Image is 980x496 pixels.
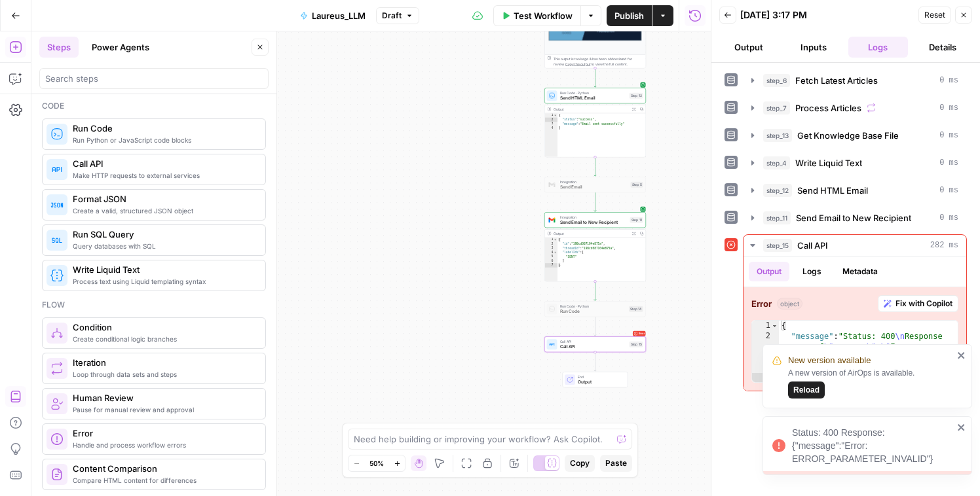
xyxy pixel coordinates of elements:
[50,468,64,481] img: vrinnnclop0vshvmafd7ip1g7ohf
[39,37,79,58] button: Steps
[630,342,643,347] div: Step 15
[749,262,789,281] button: Output
[73,241,255,251] span: Query databases with SQL
[45,72,263,85] input: Search steps
[545,238,558,242] div: 1
[795,74,878,87] span: Fetch Latest Articles
[545,242,558,247] div: 2
[570,457,590,469] span: Copy
[545,118,558,122] div: 2
[514,9,573,22] span: Test Workflow
[73,205,255,216] span: Create a valid, structured JSON object
[545,126,558,131] div: 4
[73,391,255,404] span: Human Review
[565,455,595,472] button: Copy
[939,102,958,114] span: 0 ms
[763,156,790,169] span: step_4
[578,374,622,380] span: End
[560,304,627,309] span: Run Code · Python
[639,330,645,338] span: Error
[939,75,958,86] span: 0 ms
[913,37,973,58] button: Details
[73,135,255,145] span: Run Python or JavaScript code blocks
[554,238,557,242] span: Toggle code folding, rows 1 through 7
[594,281,596,300] g: Edge from step_11 to step_14
[752,363,779,373] div: 3
[763,239,792,252] span: step_15
[554,251,557,255] span: Toggle code folding, rows 4 through 6
[957,422,966,433] button: close
[763,184,792,197] span: step_12
[73,369,255,380] span: Loop through data sets and steps
[493,5,580,26] button: Test Workflow
[554,56,643,67] div: This output is too large & has been abbreviated for review. to view the full content.
[763,211,791,224] span: step_11
[793,384,820,396] span: Reload
[292,5,373,26] button: Laureus_LLM
[554,113,557,118] span: Toggle code folding, rows 1 through 4
[797,184,868,197] span: Send HTML Email
[549,217,556,223] img: gmail%20(1).png
[312,9,366,22] span: Laureus_LLM
[73,192,255,205] span: Format JSON
[751,297,772,310] strong: Error
[545,259,558,264] div: 6
[930,239,958,251] span: 282 ms
[549,181,556,188] img: gmail%20(1).png
[376,7,419,24] button: Draft
[73,427,255,440] span: Error
[752,321,779,331] div: 1
[788,381,825,399] button: Reload
[763,101,790,115] span: step_7
[560,179,628,185] span: Integration
[788,354,871,367] span: New version available
[771,321,778,331] span: Toggle code folding, rows 1 through 4
[578,379,622,385] span: Output
[744,70,966,91] button: 0 ms
[795,101,861,115] span: Process Articles
[73,157,255,170] span: Call API
[544,372,646,387] div: EndOutput
[544,336,646,352] div: ErrorCall APICall APIStep 15
[744,97,966,118] button: 0 ms
[554,107,628,112] div: Output
[560,219,628,226] span: Send Email to New Recipient
[560,339,627,344] span: Call API
[73,462,255,475] span: Content Comparison
[607,5,652,26] button: Publish
[605,457,627,469] span: Paste
[630,217,643,223] div: Step 11
[795,262,829,281] button: Logs
[784,37,844,58] button: Inputs
[752,373,779,383] div: 4
[73,228,255,241] span: Run SQL Query
[560,95,627,101] span: Send HTML Email
[792,426,953,465] div: Status: 400 Response: {"message":"Error: ERROR_PARAMETER_INVALID"}
[795,156,862,169] span: Write Liquid Text
[594,352,596,371] g: Edge from step_15 to end
[594,157,596,176] g: Edge from step_12 to step_5
[600,455,632,472] button: Paste
[848,37,908,58] button: Logs
[545,122,558,126] div: 3
[630,93,643,99] div: Step 12
[560,90,627,96] span: Run Code · Python
[560,184,628,190] span: Send Email
[835,262,886,281] button: Metadata
[565,62,590,66] span: Copy the output
[594,317,596,336] g: Edge from step_14 to step_15
[73,122,255,135] span: Run Code
[544,177,646,192] div: IntegrationSend EmailStep 5
[777,298,802,310] span: object
[878,295,958,312] button: Fix with Copilot
[594,192,596,211] g: Edge from step_5 to step_11
[797,239,828,252] span: Call API
[73,404,255,415] span: Pause for manual review and approval
[369,458,384,469] span: 50%
[957,350,966,361] button: close
[73,440,255,450] span: Handle and process workflow errors
[629,306,643,312] div: Step 14
[939,157,958,169] span: 0 ms
[763,74,790,87] span: step_6
[744,180,966,201] button: 0 ms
